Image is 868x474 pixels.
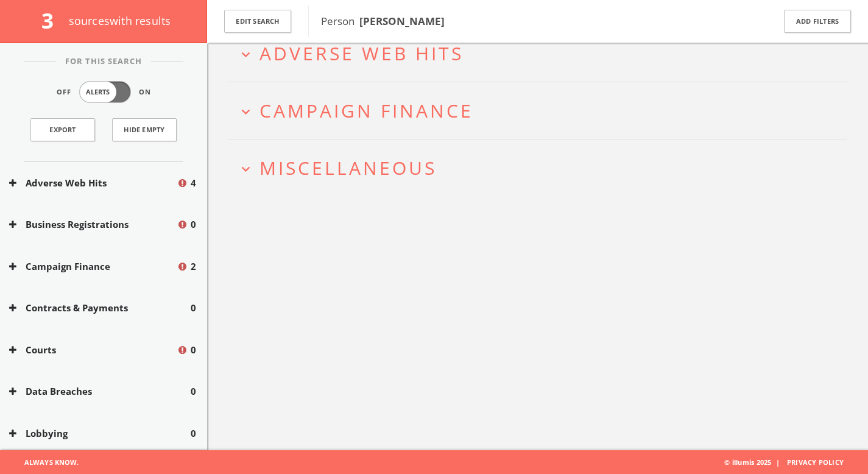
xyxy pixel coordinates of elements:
button: Data Breaches [9,384,191,398]
span: For This Search [56,55,151,68]
span: 2 [191,260,196,274]
span: Adverse Web Hits [259,41,464,66]
span: | [771,458,785,467]
span: source s with results [69,13,171,28]
button: Business Registrations [9,218,177,232]
button: expand_moreCampaign Finance [238,101,847,121]
span: 3 [41,6,64,35]
button: Campaign Finance [9,260,177,274]
span: Campaign Finance [259,98,473,123]
span: 0 [191,426,196,440]
span: 0 [191,218,196,232]
span: 4 [191,176,196,190]
button: Lobbying [9,426,191,440]
span: Miscellaneous [259,155,437,180]
i: expand_more [238,104,254,120]
span: Off [57,87,71,97]
a: Export [30,118,95,141]
button: Hide Empty [112,118,177,141]
span: On [139,87,151,97]
button: expand_moreAdverse Web Hits [238,43,847,63]
span: 0 [191,384,196,398]
i: expand_more [238,46,254,63]
span: Person [321,14,445,28]
button: Adverse Web Hits [9,176,177,190]
button: Edit Search [224,10,291,34]
button: expand_moreMiscellaneous [238,158,847,178]
button: Add Filters [784,10,851,34]
b: [PERSON_NAME] [359,14,445,28]
button: Contracts & Payments [9,301,191,315]
button: Courts [9,343,177,357]
i: expand_more [238,161,254,177]
span: 0 [191,343,196,357]
span: 0 [191,301,196,315]
a: Privacy Policy [787,458,844,467]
